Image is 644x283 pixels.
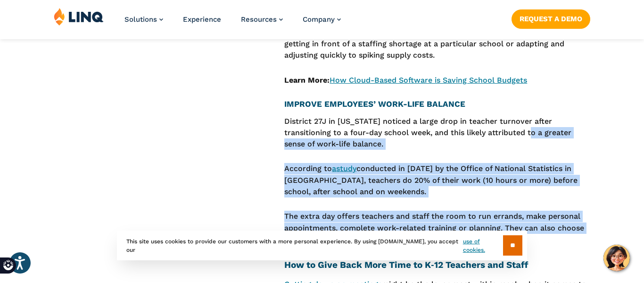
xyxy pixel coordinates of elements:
[303,15,335,24] span: Company
[124,8,341,39] nav: Primary Navigation
[332,164,336,173] a: a
[284,163,590,197] p: According to conducted in [DATE] by the Office of National Statistics in [GEOGRAPHIC_DATA], teach...
[284,116,590,150] p: District 27J in [US_STATE] noticed a large drop in teacher turnover after transitioning to a four...
[603,245,630,271] button: Hello, have a question? Let’s chat.
[463,237,503,254] a: use of cookies.
[54,8,104,26] img: LINQ | K‑12 Software
[241,15,283,24] a: Resources
[330,76,527,85] a: How Cloud-Based Software is Saving School Budgets
[117,231,527,260] div: This site uses cookies to provide our customers with a more personal experience. By using [DOMAIN...
[512,8,590,28] nav: Button Navigation
[284,76,330,85] strong: Learn More:
[284,99,590,110] h4: IMPROVE EMPLOYEES’ WORK-LIFE BALANCE
[284,211,590,245] p: The extra day offers teachers and staff the room to run errands, make personal appointments, comp...
[303,15,341,24] a: Company
[241,15,277,24] span: Resources
[124,15,157,24] span: Solutions
[124,15,163,24] a: Solutions
[183,15,221,24] a: Experience
[512,9,590,28] a: Request a Demo
[336,164,356,173] a: study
